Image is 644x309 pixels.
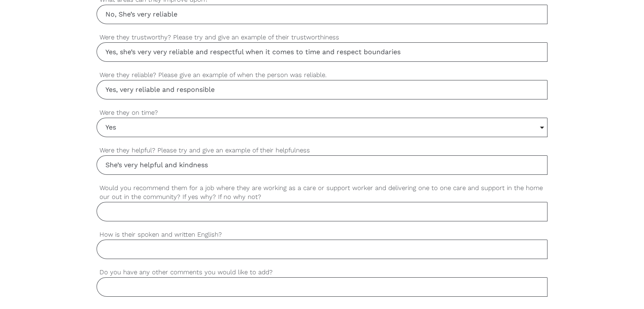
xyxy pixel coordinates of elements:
label: Were they helpful? Please try and give an example of their helpfulness [97,146,547,155]
label: Were they trustworthy? Please try and give an example of their trustworthiness [97,33,547,42]
label: How is their spoken and written English? [97,230,547,240]
label: Were they reliable? Please give an example of when the person was reliable. [97,70,547,80]
label: Do you have any other comments you would like to add? [97,268,547,277]
label: Were they on time? [97,108,547,118]
label: Would you recommend them for a job where they are working as a care or support worker and deliver... [97,183,547,202]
